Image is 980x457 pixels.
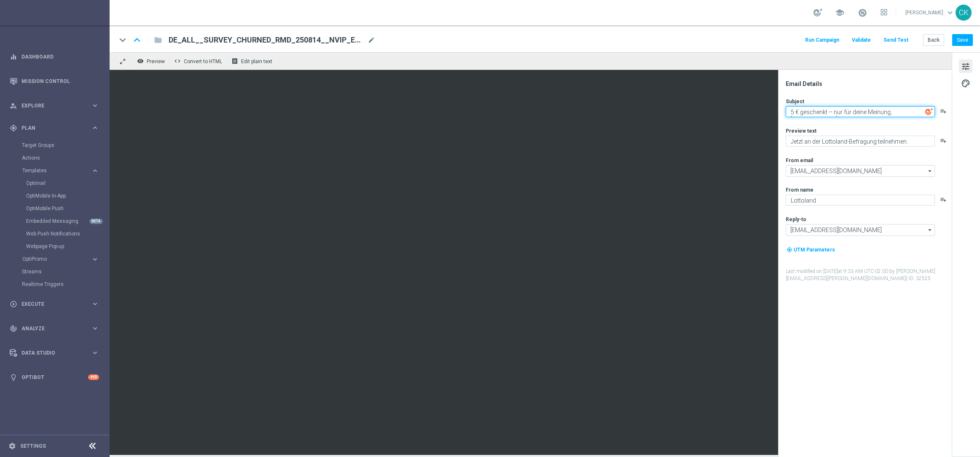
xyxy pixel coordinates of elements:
[10,300,91,308] div: Execute
[21,45,99,68] a: Dashboard
[10,102,91,110] div: Explore
[882,35,910,46] button: Send Test
[135,56,169,67] button: remove_red_eye Preview
[21,366,88,388] a: Optibot
[10,325,17,332] i: track_changes
[926,166,934,176] i: arrow_drop_down
[9,374,99,381] button: lightbulb Optibot +10
[22,268,88,275] a: Streams
[147,59,165,64] span: Preview
[786,224,935,236] input: Select
[137,58,144,64] i: remove_red_eye
[22,253,109,265] div: OptiPromo
[22,142,88,149] a: Target Groups
[851,35,872,46] button: Validate
[9,301,99,307] button: play_circle_outline Execute keyboard_arrow_right
[9,53,99,60] button: equalizer Dashboard
[21,350,91,355] span: Data Studio
[786,165,935,177] input: Select
[940,108,947,115] button: playlist_add
[940,137,947,144] button: playlist_add
[131,34,143,46] i: keyboard_arrow_up
[241,59,272,64] span: Edit plain text
[10,124,91,132] div: Plan
[229,56,276,67] button: receipt Edit plain text
[91,349,99,357] i: keyboard_arrow_right
[9,125,99,131] div: gps_fixed Plan keyboard_arrow_right
[10,124,17,132] i: gps_fixed
[804,35,840,46] button: Run Campaign
[22,257,91,262] div: OptiPromo
[91,324,99,332] i: keyboard_arrow_right
[26,202,109,215] div: OptiMobile Push
[961,78,970,89] span: palette
[21,326,91,331] span: Analyze
[786,187,814,193] label: From name
[10,70,99,92] div: Mission Control
[22,168,83,173] span: Templates
[852,37,871,43] span: Validate
[88,374,99,380] div: +10
[26,190,109,202] div: OptiMobile In-App
[786,245,836,254] button: my_location UTM Parameters
[20,444,46,449] a: Settings
[940,196,947,203] button: playlist_add
[22,167,99,174] button: Templates keyboard_arrow_right
[22,152,109,164] div: Actions
[26,230,88,237] a: Web Push Notifications
[91,300,99,308] i: keyboard_arrow_right
[835,8,844,17] span: school
[26,215,109,227] div: Embedded Messaging
[786,80,951,88] div: Email Details
[22,265,109,278] div: Streams
[10,349,91,357] div: Data Studio
[9,78,99,85] button: Mission Control
[10,325,91,332] div: Analyze
[26,240,109,253] div: Webpage Pop-up
[184,59,222,64] span: Convert to HTML
[26,243,88,250] a: Webpage Pop-up
[174,58,181,64] span: code
[21,103,91,108] span: Explore
[787,247,792,253] i: my_location
[22,155,88,161] a: Actions
[926,224,934,235] i: arrow_drop_down
[10,45,99,68] div: Dashboard
[10,300,17,308] i: play_circle_outline
[905,6,956,19] a: [PERSON_NAME]keyboard_arrow_down
[923,34,944,46] button: Back
[10,374,17,381] i: lightbulb
[231,58,238,64] i: receipt
[945,8,955,17] span: keyboard_arrow_down
[9,350,99,356] button: Data Studio keyboard_arrow_right
[26,227,109,240] div: Web Push Notifications
[91,255,99,263] i: keyboard_arrow_right
[22,278,109,291] div: Realtime Triggers
[952,34,973,46] button: Save
[172,56,226,67] button: code Convert to HTML
[89,219,103,224] div: BETA
[959,76,972,90] button: palette
[169,35,364,45] span: DE_ALL__SURVEY_CHURNED_RMD_250814__NVIP_EMA_SER_MIX
[786,216,806,223] label: Reply-to
[10,53,17,61] i: equalizer
[956,5,972,21] div: CK
[22,168,91,173] div: Templates
[786,128,816,134] label: Preview text
[22,281,88,288] a: Realtime Triggers
[22,256,99,262] button: OptiPromo keyboard_arrow_right
[26,192,88,199] a: OptiMobile In-App
[9,325,99,332] button: track_changes Analyze keyboard_arrow_right
[959,59,972,73] button: tune
[961,61,970,72] span: tune
[906,275,931,281] span: | ID: 32525
[9,102,99,109] div: person_search Explore keyboard_arrow_right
